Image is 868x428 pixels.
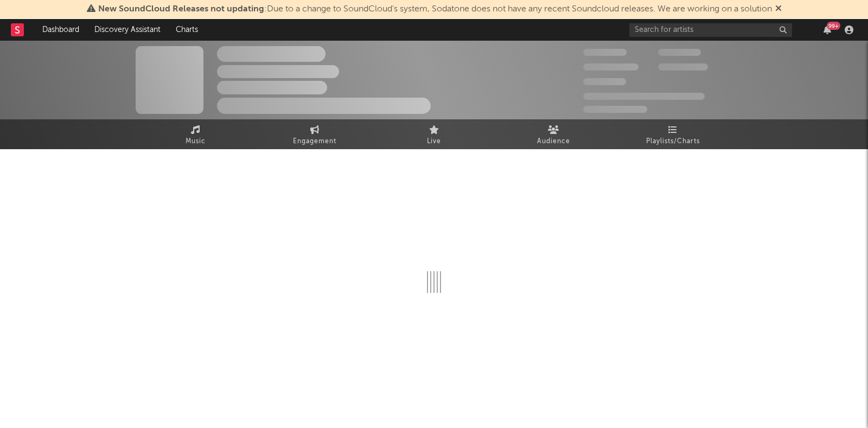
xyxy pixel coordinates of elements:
[646,135,700,148] span: Playlists/Charts
[87,19,168,41] a: Discovery Assistant
[583,106,647,113] span: Jump Score: 85.0
[98,5,264,14] span: New SoundCloud Releases not updating
[186,135,206,148] span: Music
[629,23,792,37] input: Search for artists
[168,19,206,41] a: Charts
[136,119,255,149] a: Music
[293,135,336,148] span: Engagement
[98,5,772,14] span: : Due to a change to SoundCloud's system, Sodatone does not have any recent Soundcloud releases. ...
[583,78,626,85] span: 100,000
[583,63,639,71] span: 50,000,000
[824,25,831,34] button: 99+
[583,93,705,100] span: 50,000,000 Monthly Listeners
[374,119,494,149] a: Live
[537,135,570,148] span: Audience
[494,119,613,149] a: Audience
[658,63,708,71] span: 1,000,000
[658,49,701,56] span: 100,000
[775,5,782,14] span: Dismiss
[583,49,627,56] span: 300,000
[827,22,840,30] div: 99 +
[613,119,732,149] a: Playlists/Charts
[35,19,87,41] a: Dashboard
[255,119,374,149] a: Engagement
[427,135,441,148] span: Live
